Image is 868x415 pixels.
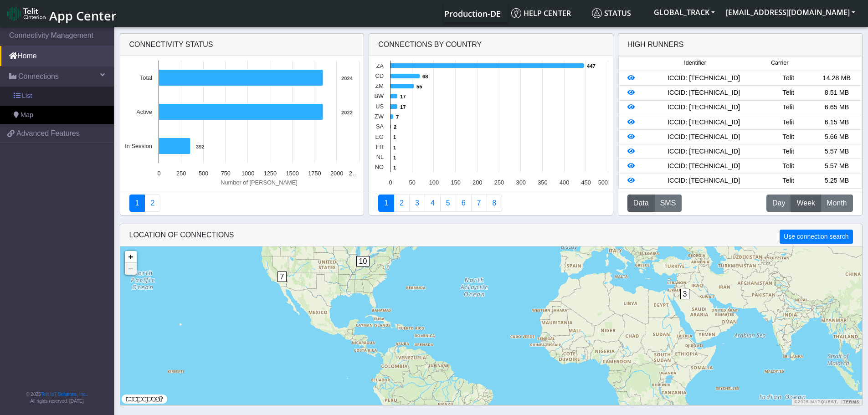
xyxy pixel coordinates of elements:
[471,195,487,212] a: Zero Session
[409,179,416,186] text: 50
[772,198,785,209] span: Day
[654,195,682,212] button: SMS
[538,179,547,186] text: 350
[221,170,230,177] text: 750
[286,170,298,177] text: 1500
[643,132,764,142] div: ICCID: [TECHNICAL_ID]
[560,179,569,186] text: 400
[429,179,439,186] text: 100
[409,195,425,212] a: Usage per Country
[277,272,287,282] span: 7
[369,34,613,56] div: Connections By Country
[129,195,145,212] a: Connectivity status
[648,4,720,20] button: GLOBAL_TRACK
[7,4,115,23] a: App Center
[349,170,358,177] text: 2…
[400,94,406,99] text: 17
[812,147,861,157] div: 5.57 MB
[129,195,355,212] nav: Summary paging
[21,110,33,120] span: Map
[680,289,690,299] span: 3
[643,147,764,157] div: ICCID: [TECHNICAL_ID]
[416,84,422,89] text: 55
[125,143,152,149] text: In Session
[376,62,384,69] text: ZA
[796,198,815,209] span: Week
[821,195,853,212] button: Month
[764,147,812,157] div: Telit
[643,73,764,83] div: ICCID: [TECHNICAL_ID]
[376,123,384,130] text: SA
[511,8,521,18] img: knowledge.svg
[375,164,384,170] text: NO
[444,4,500,22] a: Your current platform instance
[812,73,861,83] div: 14.28 MB
[394,124,396,130] text: 2
[341,76,353,81] text: 2024
[581,179,591,186] text: 450
[764,88,812,98] div: Telit
[684,59,706,67] span: Identifier
[473,179,482,186] text: 200
[49,7,117,24] span: App Center
[764,118,812,128] div: Telit
[444,8,501,19] span: Production-DE
[18,71,59,82] span: Connections
[330,170,343,177] text: 2000
[341,110,353,115] text: 2022
[766,195,791,212] button: Day
[393,145,396,150] text: 1
[375,103,384,110] text: US
[375,72,384,79] text: CD
[508,4,588,22] a: Help center
[393,155,396,160] text: 1
[643,161,764,171] div: ICCID: [TECHNICAL_ID]
[592,8,602,18] img: status.svg
[592,8,631,18] span: Status
[487,195,503,212] a: Not Connected for 30 days
[792,399,862,405] div: ©2025 MapQuest, |
[139,74,152,81] text: Total
[308,170,321,177] text: 1750
[764,132,812,142] div: Telit
[598,179,608,186] text: 500
[764,73,812,83] div: Telit
[588,4,648,22] a: Status
[22,91,32,101] span: List
[451,179,461,186] text: 150
[394,195,410,212] a: Carrier
[643,88,764,98] div: ICCID: [TECHNICAL_ID]
[422,74,428,79] text: 68
[157,170,160,177] text: 0
[456,195,472,212] a: 14 Days Trend
[812,88,861,98] div: 8.51 MB
[375,113,384,120] text: ZW
[764,102,812,113] div: Telit
[440,195,456,212] a: Usage by Carrier
[791,195,821,212] button: Week
[376,154,384,160] text: NL
[144,195,160,212] a: Deployment status
[827,198,847,209] span: Month
[41,392,87,397] a: Telit IoT Solutions, Inc.
[425,195,441,212] a: Connections By Carrier
[812,132,861,142] div: 5.66 MB
[393,165,396,170] text: 1
[720,4,861,20] button: [EMAIL_ADDRESS][DOMAIN_NAME]
[780,230,853,244] button: Use connection search
[812,176,861,186] div: 5.25 MB
[198,170,208,177] text: 500
[812,161,861,171] div: 5.57 MB
[396,114,399,120] text: 7
[643,118,764,128] div: ICCID: [TECHNICAL_ID]
[511,8,571,18] span: Help center
[764,176,812,186] div: Telit
[125,263,137,275] a: Zoom out
[627,39,684,50] div: High Runners
[378,195,604,212] nav: Summary paging
[375,133,384,140] text: EG
[400,104,406,110] text: 17
[771,59,788,67] span: Carrier
[376,143,384,150] text: FR
[221,179,298,186] text: Number of [PERSON_NAME]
